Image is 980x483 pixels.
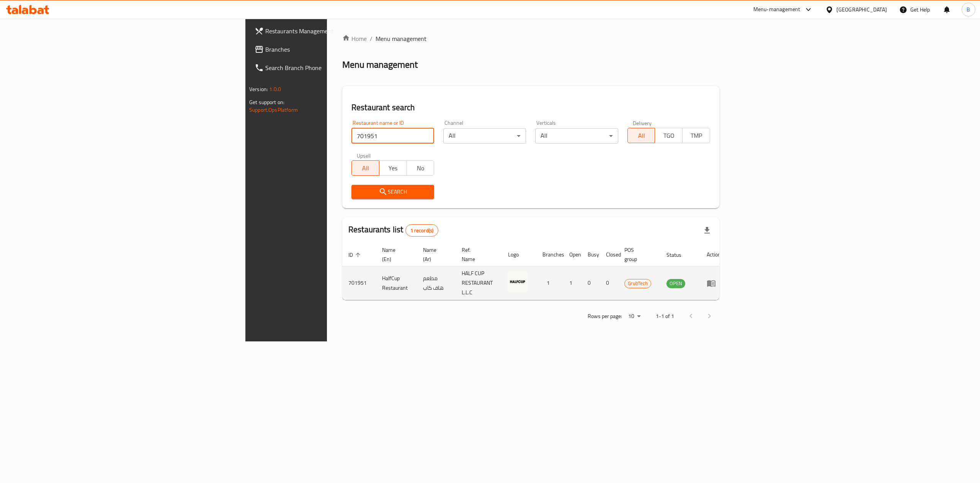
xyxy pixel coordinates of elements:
td: 0 [581,266,600,300]
td: مطعم هاف كاب [417,266,456,300]
span: Name (En) [382,245,408,264]
th: Action [701,243,727,266]
th: Busy [581,243,600,266]
nav: breadcrumb [342,34,719,43]
div: Total records count [405,224,439,237]
img: HalfCup Restaurant [508,272,527,291]
button: All [351,160,379,176]
span: Version: [249,84,268,94]
div: Rows per page: [625,311,644,322]
div: All [535,128,618,144]
label: Upsell [357,153,371,158]
button: TGO [655,128,683,143]
td: 1 [536,266,563,300]
button: No [407,160,434,176]
span: Name (Ar) [423,245,446,264]
h2: Restaurant search [351,102,710,113]
button: Yes [379,160,407,176]
th: Logo [502,243,536,266]
a: Branches [248,40,409,59]
span: All [631,130,652,141]
button: Search [351,185,434,199]
button: All [627,128,655,143]
td: 1 [563,266,581,300]
span: Ref. Name [462,245,493,264]
table: enhanced table [342,243,727,300]
th: Closed [600,243,618,266]
span: No [410,163,431,174]
span: GrubTech [625,279,651,288]
button: TMP [682,128,710,143]
div: [GEOGRAPHIC_DATA] [836,5,887,14]
span: TMP [686,130,707,141]
label: Delivery [633,120,652,126]
span: OPEN [666,279,685,288]
td: HALF CUP RESTAURANT L.L.C [456,266,502,300]
span: Yes [382,163,404,174]
span: Restaurants Management [265,26,403,36]
div: Export file [698,221,716,240]
span: POS group [624,245,651,264]
div: Menu-management [753,5,800,14]
h2: Restaurants list [348,224,438,237]
th: Branches [536,243,563,266]
span: Status [666,250,691,259]
span: All [355,163,376,174]
span: Search [358,187,428,197]
span: TGO [658,130,679,141]
span: 1 record(s) [406,227,438,234]
th: Open [563,243,581,266]
span: ID [348,250,363,259]
div: All [443,128,526,144]
a: Search Branch Phone [248,59,409,77]
input: Search for restaurant name or ID.. [351,128,434,144]
a: Restaurants Management [248,22,409,40]
span: 1.0.0 [269,84,281,94]
a: Support.OpsPlatform [249,105,298,115]
span: B [967,5,970,14]
div: OPEN [666,279,685,288]
td: 0 [600,266,618,300]
span: Get support on: [249,97,284,107]
span: Search Branch Phone [265,63,403,72]
span: Branches [265,45,403,54]
p: 1-1 of 1 [656,312,674,321]
p: Rows per page: [588,312,622,321]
